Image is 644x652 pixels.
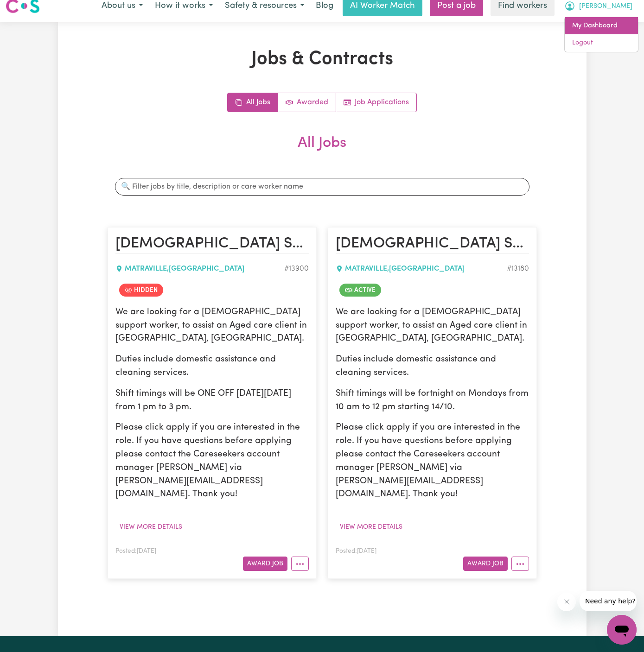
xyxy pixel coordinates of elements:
iframe: Button to launch messaging window [607,615,637,645]
p: Shift timings will be ONE OFF [DATE][DATE] from 1 pm to 3 pm. [115,387,309,414]
a: Active jobs [278,93,336,112]
span: Job is active [339,284,381,297]
div: Job ID #13900 [284,263,309,274]
p: Duties include domestic assistance and cleaning services. [336,353,529,380]
span: Job is hidden [119,284,163,297]
iframe: Close message [557,593,576,611]
span: Posted: [DATE] [336,548,376,554]
button: Award Job [463,557,508,571]
p: Please click apply if you are interested in the role. If you have questions before applying pleas... [115,421,309,501]
button: View more details [336,520,407,534]
span: Posted: [DATE] [115,548,156,554]
button: More options [511,557,529,571]
p: Please click apply if you are interested in the role. If you have questions before applying pleas... [336,421,529,501]
span: [PERSON_NAME] [579,1,632,12]
div: My Account [564,17,638,52]
a: Logout [565,34,638,52]
h2: All Jobs [108,134,537,167]
h2: Female Support Worker Needed Fortnight Monday - Matraville, NSW [336,235,529,253]
a: All jobs [228,93,278,112]
button: Award Job [243,557,287,571]
iframe: Message from company [580,591,637,611]
div: MATRAVILLE , [GEOGRAPHIC_DATA] [115,263,284,274]
a: My Dashboard [565,17,638,35]
p: We are looking for a [DEMOGRAPHIC_DATA] support worker, to assist an Aged care client in [GEOGRAP... [336,306,529,346]
div: MATRAVILLE , [GEOGRAPHIC_DATA] [336,263,507,274]
h1: Jobs & Contracts [108,48,537,70]
div: Job ID #13180 [507,263,529,274]
p: We are looking for a [DEMOGRAPHIC_DATA] support worker, to assist an Aged care client in [GEOGRAP... [115,306,309,346]
p: Duties include domestic assistance and cleaning services. [115,353,309,380]
a: Job applications [336,93,416,112]
h2: Female Support Worker Needed ONE OFF On Monday 03/03 In Matraville, NSW [115,235,309,253]
button: View more details [115,520,186,534]
button: More options [291,557,309,571]
input: 🔍 Filter jobs by title, description or care worker name [115,178,529,196]
p: Shift timings will be fortnight on Mondays from 10 am to 12 pm starting 14/10. [336,387,529,414]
